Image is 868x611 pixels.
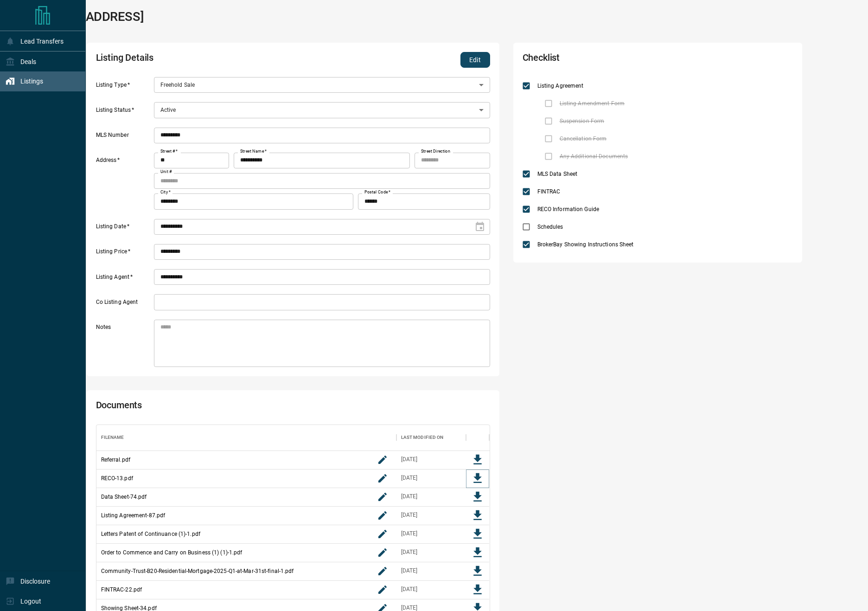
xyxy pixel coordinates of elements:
label: Listing Status [96,106,152,118]
label: Address [96,156,152,209]
label: MLS Number [96,131,152,143]
button: Download File [468,525,487,543]
button: Download File [468,543,487,562]
div: Active [154,102,490,118]
div: Last Modified On [396,424,466,450]
p: FINTRAC-22.pdf [101,585,142,594]
span: Listing Amendment Form [557,99,627,108]
button: rename button [373,525,392,543]
span: Listing Agreement [535,82,586,90]
button: rename button [373,488,392,506]
div: Filename [96,424,396,450]
label: Listing Type [96,81,152,93]
button: rename button [373,580,392,599]
label: Listing Agent [96,273,152,285]
span: Cancellation Form [557,135,609,143]
label: Street Direction [421,148,450,154]
label: Unit # [160,169,172,175]
div: Last Modified On [401,424,444,450]
button: Download File [468,562,487,580]
label: Co Listing Agent [96,298,152,310]
h2: Listing Details [96,52,332,68]
div: Sep 10, 2025 [401,530,418,538]
h2: Documents [96,399,332,415]
label: Street Name [240,148,267,154]
button: rename button [373,506,392,525]
div: Sep 10, 2025 [401,567,418,575]
p: Referral.pdf [101,456,130,464]
div: Sep 10, 2025 [401,511,418,519]
p: Data Sheet-74.pdf [101,493,147,501]
button: Download File [468,469,487,488]
span: RECO Information Guide [535,205,601,213]
p: Listing Agreement-87.pdf [101,511,166,520]
div: Freehold Sale [154,77,490,93]
button: rename button [373,543,392,562]
p: Community-Trust-B20-Residential-Mortgage-2025-Q1-at-Mar-31st-final-1.pdf [101,567,294,575]
button: Download File [468,506,487,525]
button: Download File [468,488,487,506]
div: Sep 10, 2025 [401,493,418,501]
p: Order to Commence and Carry on Business (1) (1)-1.pdf [101,548,243,557]
label: City [160,189,171,195]
h2: Checklist [523,52,685,68]
label: Notes [96,323,152,367]
span: BrokerBay Showing Instructions Sheet [535,240,636,249]
span: Schedules [535,223,566,231]
div: Sep 10, 2025 [401,474,418,482]
div: Sep 10, 2025 [401,456,418,463]
button: rename button [373,450,392,469]
p: RECO-13.pdf [101,474,133,482]
button: Download File [468,580,487,599]
div: Filename [101,424,124,450]
button: Download File [468,450,487,469]
button: rename button [373,469,392,488]
button: rename button [373,562,392,580]
span: MLS Data Sheet [535,170,580,178]
div: Sep 10, 2025 [401,548,418,556]
div: Sep 10, 2025 [401,585,418,593]
label: Listing Date [96,223,152,235]
span: Any Additional Documents [557,152,631,161]
button: Edit [460,52,490,68]
span: Suspension Form [557,117,607,125]
label: Postal Code [364,189,390,195]
h1: [STREET_ADDRESS] [32,9,144,24]
span: FINTRAC [535,187,563,196]
p: Letters Patent of Continuance (1)-1.pdf [101,530,200,538]
label: Listing Price [96,248,152,260]
label: Street # [160,148,178,154]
